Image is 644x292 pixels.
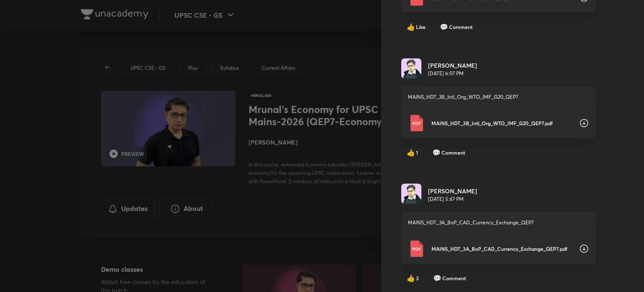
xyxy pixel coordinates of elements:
span: like [407,274,415,282]
p: MAINS_HDT_3A_BoP_CAD_Currency_Exchange_QEP7.pdf [431,245,572,253]
p: [DATE] 5:47 PM [428,195,477,203]
span: Like [416,23,426,31]
span: comment [440,23,448,31]
span: Comment [442,274,466,282]
span: like [407,23,415,31]
img: Pdf [408,115,425,132]
span: comment [433,274,441,282]
span: Comment [449,23,473,31]
p: MAINS_HDT_3A_BoP_CAD_Currency_Exchange_QEP7 [408,219,589,226]
span: like [407,149,415,156]
span: Comment [441,149,465,156]
p: MAINS_HDT_3B_Intl_Org_WTO_IMF_G20_QEP7.pdf [431,119,572,127]
h6: [PERSON_NAME] [428,187,477,195]
img: Pdf [408,240,425,257]
span: 3 [416,274,419,282]
img: Avatar [401,58,421,79]
h6: [PERSON_NAME] [428,61,477,70]
p: MAINS_HDT_3B_Intl_Org_WTO_IMF_G20_QEP7 [408,93,589,101]
img: Avatar [401,184,421,204]
span: 1 [416,149,418,156]
p: [DATE] 6:07 PM [428,70,477,77]
span: comment [432,149,441,156]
